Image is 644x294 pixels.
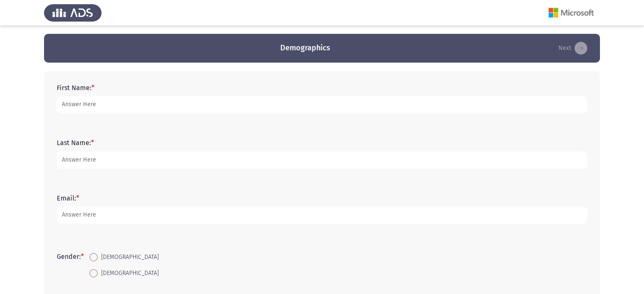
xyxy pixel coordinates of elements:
[542,1,600,25] img: Assessment logo of Microsoft (Word, Excel, PPT)
[44,1,102,25] img: Assess Talent Management logo
[57,194,79,202] label: Email:
[57,151,587,169] input: add answer text
[280,43,330,53] h3: Demographics
[57,96,587,113] input: add answer text
[57,253,84,261] label: Gender:
[98,252,159,262] span: [DEMOGRAPHIC_DATA]
[57,139,94,147] label: Last Name:
[556,41,590,55] button: load next page
[57,84,94,92] label: First Name:
[57,206,587,224] input: add answer text
[98,268,159,278] span: [DEMOGRAPHIC_DATA]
